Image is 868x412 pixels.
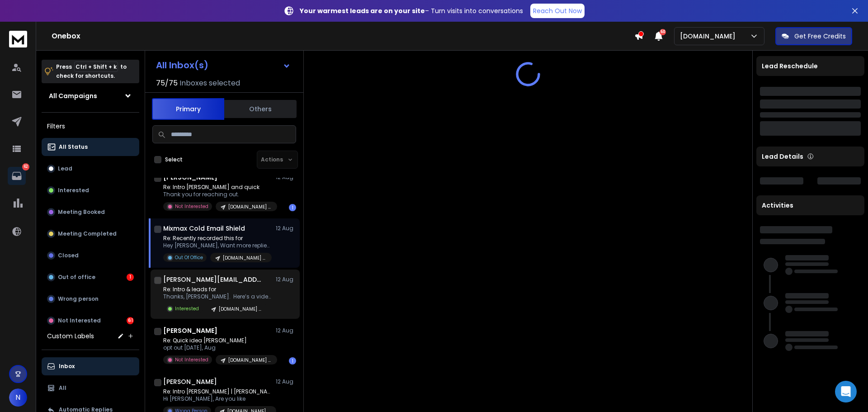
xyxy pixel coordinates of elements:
[163,286,272,293] p: Re: Intro & leads for
[42,181,139,199] button: Interested
[42,87,139,105] button: All Campaigns
[42,246,139,265] button: Closed
[59,384,66,392] p: All
[127,317,134,324] div: 61
[52,31,634,42] h1: Onebox
[22,163,29,170] p: 62
[163,242,272,249] p: Hey [PERSON_NAME], Want more replies to
[175,254,203,261] p: Out Of Office
[163,377,217,386] h1: [PERSON_NAME]
[179,78,240,89] h3: Inboxes selected
[9,388,27,407] button: N
[156,61,208,70] h1: All Inbox(s)
[58,208,105,216] p: Meeting Booked
[42,225,139,243] button: Meeting Completed
[163,184,272,191] p: Re: Intro [PERSON_NAME] and quick
[56,62,127,81] p: Press to check for shortcuts.
[165,156,183,163] label: Select
[289,357,296,365] div: 1
[9,31,27,47] img: logo
[163,293,272,300] p: Thanks, [PERSON_NAME]. Here’s a video with
[219,306,262,313] p: [DOMAIN_NAME] | 22.7k Coaches & Consultants
[276,276,296,283] p: 12 Aug
[223,255,266,261] p: [DOMAIN_NAME] | 22.7k Coaches & Consultants
[8,167,26,185] a: 62
[680,32,739,41] p: [DOMAIN_NAME]
[42,268,139,286] button: Out of office1
[58,252,79,259] p: Closed
[163,337,272,344] p: Re: Quick idea [PERSON_NAME]
[163,388,272,395] p: Re: Intro [PERSON_NAME] | [PERSON_NAME]
[58,317,101,324] p: Not Interested
[276,378,296,385] p: 12 Aug
[149,56,298,74] button: All Inbox(s)
[835,381,857,403] div: Open Intercom Messenger
[289,204,296,211] div: 1
[276,225,296,232] p: 12 Aug
[127,274,134,281] div: 1
[42,290,139,308] button: Wrong person
[228,357,272,364] p: [DOMAIN_NAME] | 22.7k Coaches & Consultants
[42,120,139,133] h3: Filters
[42,379,139,397] button: All
[163,235,272,242] p: Re: Recently recorded this for
[156,78,178,89] span: 75 / 75
[42,138,139,156] button: All Status
[58,165,72,172] p: Lead
[163,275,263,284] h1: [PERSON_NAME][EMAIL_ADDRESS][DOMAIN_NAME]
[59,143,88,151] p: All Status
[300,6,425,15] strong: Your warmest leads are on your site
[175,203,208,210] p: Not Interested
[228,204,272,210] p: [DOMAIN_NAME] | 22.7k Coaches & Consultants
[42,160,139,178] button: Lead
[756,195,864,215] div: Activities
[224,99,297,119] button: Others
[58,274,95,281] p: Out of office
[530,4,585,18] a: Reach Out Now
[300,6,523,15] p: – Turn visits into conversations
[42,203,139,221] button: Meeting Booked
[42,312,139,330] button: Not Interested61
[163,344,272,351] p: opt out [DATE], Aug
[533,6,582,15] p: Reach Out Now
[58,187,89,194] p: Interested
[775,27,852,45] button: Get Free Credits
[74,62,118,72] span: Ctrl + Shift + k
[660,29,666,35] span: 50
[49,91,97,100] h1: All Campaigns
[163,395,272,403] p: Hi [PERSON_NAME], Are you like
[163,326,217,335] h1: [PERSON_NAME]
[47,331,94,341] h3: Custom Labels
[794,32,846,41] p: Get Free Credits
[58,230,117,237] p: Meeting Completed
[163,191,272,198] p: Thank you for reaching out.
[762,152,803,161] p: Lead Details
[163,224,245,233] h1: Mixmax Cold Email Shield
[276,327,296,334] p: 12 Aug
[58,295,99,303] p: Wrong person
[175,305,199,312] p: Interested
[59,363,75,370] p: Inbox
[762,62,818,71] p: Lead Reschedule
[42,357,139,375] button: Inbox
[152,98,224,120] button: Primary
[175,356,208,363] p: Not Interested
